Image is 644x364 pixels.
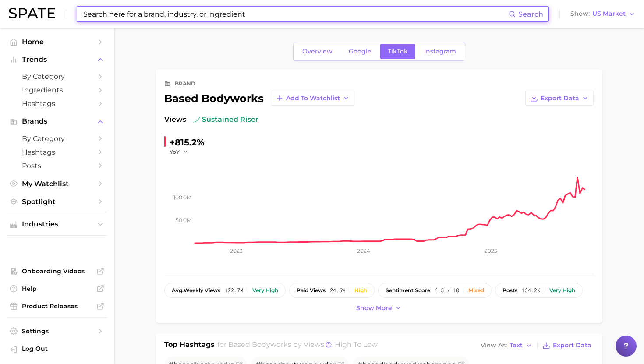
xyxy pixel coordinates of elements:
button: YoY [170,148,188,155]
span: by Category [22,72,92,81]
button: paid views24.5%High [289,283,375,298]
span: Export Data [541,95,579,102]
a: Google [341,44,379,59]
button: Export Data [540,339,594,352]
span: Show [570,11,590,16]
a: Hashtags [7,97,107,110]
span: Export Data [553,342,591,349]
span: weekly views [172,287,220,293]
span: posts [502,287,517,293]
span: Home [22,38,92,46]
span: Search [518,10,543,18]
span: Help [22,285,92,293]
div: Very high [549,287,575,293]
tspan: 50.0m [176,217,191,223]
a: Instagram [417,44,464,59]
span: View As [481,343,507,348]
a: My Watchlist [7,177,107,191]
span: US Market [592,11,626,16]
span: 134.2k [522,287,540,293]
tspan: 2023 [230,247,243,254]
span: Views [164,114,186,125]
span: Brands [22,117,92,125]
span: 6.5 / 10 [435,287,459,293]
span: Hashtags [22,99,92,108]
span: Google [349,48,372,55]
div: +815.2% [170,135,205,149]
span: Instagram [424,48,456,55]
tspan: 100.0m [173,194,191,201]
tspan: 2025 [485,247,497,254]
a: Onboarding Videos [7,265,107,278]
a: Help [7,282,107,295]
a: Spotlight [7,195,107,209]
span: paid views [297,287,326,293]
a: Settings [7,325,107,338]
button: Show more [354,302,404,314]
button: Industries [7,218,107,231]
span: YoY [170,148,180,155]
a: TikTok [380,44,415,59]
span: Onboarding Videos [22,267,92,275]
span: Ingredients [22,86,92,94]
button: ShowUS Market [568,8,637,20]
span: Settings [22,327,92,335]
img: sustained riser [193,116,200,123]
button: Brands [7,115,107,128]
a: by Category [7,132,107,145]
span: My Watchlist [22,180,92,188]
abbr: average [172,287,184,293]
a: Product Releases [7,300,107,313]
button: sentiment score6.5 / 10Mixed [378,283,492,298]
div: High [354,287,367,293]
span: Product Releases [22,302,92,310]
button: posts134.2kVery high [495,283,583,298]
span: Log Out [22,345,100,353]
button: Trends [7,53,107,66]
h1: Top Hashtags [164,339,215,352]
div: Mixed [468,287,484,293]
a: Posts [7,159,107,173]
input: Search here for a brand, industry, or ingredient [82,7,509,21]
div: Very high [252,287,278,293]
span: based bodyworks [228,340,291,349]
a: Home [7,35,107,49]
a: Hashtags [7,145,107,159]
span: Add to Watchlist [286,95,340,102]
button: avg.weekly views122.7mVery high [164,283,286,298]
span: Industries [22,220,92,228]
a: Log out. Currently logged in with e-mail mathilde@spate.nyc. [7,342,107,357]
button: View AsText [478,340,534,351]
a: by Category [7,70,107,83]
span: TikTok [388,48,408,55]
div: based bodyworks [164,91,354,106]
span: 24.5% [330,287,345,293]
span: sustained riser [193,114,258,125]
span: Trends [22,56,92,64]
button: Add to Watchlist [271,91,354,106]
button: Export Data [525,91,594,106]
span: 122.7m [225,287,243,293]
img: SPATE [9,8,55,18]
span: Spotlight [22,198,92,206]
a: Overview [295,44,340,59]
span: by Category [22,134,92,143]
span: Text [510,343,523,348]
span: Overview [302,48,333,55]
h2: for by Views [217,339,378,352]
div: brand [175,78,195,89]
span: Hashtags [22,148,92,156]
span: Posts [22,162,92,170]
tspan: 2024 [357,247,370,254]
span: high to low [335,340,378,349]
a: Ingredients [7,83,107,97]
span: Show more [356,304,392,312]
span: sentiment score [386,287,430,293]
